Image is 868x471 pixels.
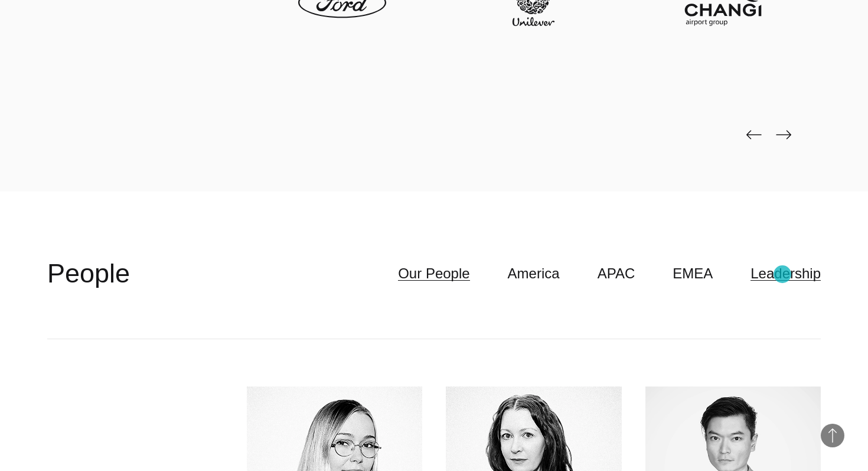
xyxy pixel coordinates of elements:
a: APAC [598,262,635,285]
a: EMEA [673,262,713,285]
h2: People [47,256,130,291]
button: Back to Top [821,424,844,447]
a: America [508,262,560,285]
a: Leadership [750,262,821,285]
img: page-next-black.png [776,130,791,139]
a: Our People [398,262,469,285]
img: page-back-black.png [746,130,762,139]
